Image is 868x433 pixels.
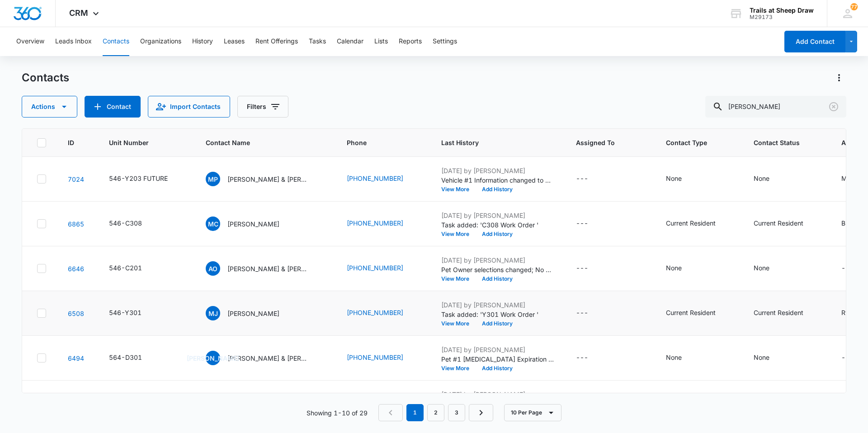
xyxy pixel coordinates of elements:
div: Assigned To - - Select to Edit Field [576,263,604,274]
div: None [666,263,682,273]
div: Merino [841,174,862,183]
div: Contact Name - Maria Cecilia Garcia - Select to Edit Field [206,216,296,231]
div: Contact Status - None - Select to Edit Field [754,263,786,274]
div: 546-Y301 [109,308,142,317]
button: Contacts [103,27,129,56]
div: None [666,174,682,183]
span: AO [206,261,220,276]
div: 564-D301 [109,353,142,362]
div: None [754,263,769,273]
div: Contact Status - Current Resident - Select to Edit Field [754,218,820,229]
button: Tasks [309,27,326,56]
div: account id [750,14,814,20]
a: [PHONE_NUMBER] [347,263,403,273]
em: 1 [406,404,424,421]
span: Unit Number [109,138,184,147]
p: [PERSON_NAME] & [PERSON_NAME] [227,174,309,184]
div: Contact Status - None - Select to Edit Field [754,353,786,363]
a: Navigate to contact details page for Maria Cecilia Garcia [68,220,84,228]
div: 546-Y203 FUTURE [109,174,168,183]
div: Contact Type - Current Resident - Select to Edit Field [666,218,732,229]
button: History [192,27,213,56]
div: Assigned To - - Select to Edit Field [576,174,604,184]
p: [PERSON_NAME] [227,219,279,229]
div: Bighorn [841,218,864,228]
p: Task added: 'C308 Work Order ' [441,220,554,230]
a: [PHONE_NUMBER] [347,308,403,317]
div: Phone - (970) 539-6759 - Select to Edit Field [347,308,420,319]
div: Assigned To - - Select to Edit Field [576,308,604,319]
button: Rent Offerings [255,27,298,56]
div: Current Resident [754,308,803,317]
button: Overview [16,27,44,56]
a: Navigate to contact details page for Aliyah Olivas & Maria Araceli Hernandez Morales [68,265,84,273]
span: ID [68,138,74,147]
div: Current Resident [666,218,716,228]
span: Contact Type [666,138,719,147]
div: Contact Type - None - Select to Edit Field [666,174,698,184]
p: [PERSON_NAME] [227,309,279,318]
button: View More [441,231,476,237]
p: [DATE] by [PERSON_NAME] [441,211,554,220]
div: 546-C308 [109,218,142,228]
div: notifications count [850,3,858,10]
button: Add History [476,231,519,237]
button: View More [441,366,476,371]
div: Phone - (970) 616-1160 - Select to Edit Field [347,218,420,229]
div: Current Resident [754,218,803,228]
span: MJ [206,306,220,320]
span: Phone [347,138,406,147]
p: [PERSON_NAME] & [PERSON_NAME] [PERSON_NAME] [227,264,309,273]
div: Contact Type - Current Resident - Select to Edit Field [666,308,732,319]
span: Contact Name [206,138,312,147]
div: Contact Status - None - Select to Edit Field [754,174,786,184]
div: --- [576,174,588,184]
button: View More [441,321,476,326]
button: Leases [224,27,245,56]
span: Contact Status [754,138,807,147]
span: Assigned To [576,138,631,147]
button: Actions [832,71,846,85]
p: Pet Owner selections changed; No was added. [441,265,554,274]
div: --- [576,263,588,274]
a: Navigate to contact details page for Jorge Alonso Enriquez & Maria Enriquez [68,354,84,362]
button: Filters [237,96,288,118]
div: Unit Number - 564-D301 - Select to Edit Field [109,353,158,363]
button: Leads Inbox [55,27,92,56]
button: Calendar [337,27,363,56]
div: Assigned To - - Select to Edit Field [576,353,604,363]
div: None [666,353,682,362]
p: [DATE] by [PERSON_NAME] [441,166,554,175]
span: CRM [69,8,88,18]
div: Ryeland [841,308,865,317]
a: Navigate to contact details page for Mariah Pineiro-Bigboy & Damon Defoe [68,175,84,183]
p: Showing 1-10 of 29 [307,408,368,418]
div: Unit Number - 546-Y301 - Select to Edit Field [109,308,158,319]
span: 77 [850,3,858,10]
a: [PHONE_NUMBER] [347,174,403,183]
p: Pet #1 [MEDICAL_DATA] Expiration changed to [DATE]. [441,354,554,364]
div: 546-C201 [109,263,142,273]
button: Add History [476,321,519,326]
p: [DATE] by [PERSON_NAME] [441,300,554,310]
a: [PHONE_NUMBER] [347,353,403,362]
button: Settings [433,27,457,56]
div: Contact Name - Aliyah Olivas & Maria Araceli Hernandez Morales - Select to Edit Field [206,261,325,276]
div: Unit Number - 546-C201 - Select to Edit Field [109,263,158,274]
a: Next Page [469,404,493,421]
div: --- [576,308,588,319]
button: Add History [476,366,519,371]
div: Contact Status - Current Resident - Select to Edit Field [754,308,820,319]
div: Contact Type - None - Select to Edit Field [666,353,698,363]
button: View More [441,187,476,192]
button: Reports [399,27,422,56]
div: --- [576,353,588,363]
button: Add Contact [784,31,845,52]
a: Page 2 [427,404,444,421]
a: [PHONE_NUMBER] [347,218,403,228]
button: Actions [22,96,77,118]
button: Organizations [140,27,181,56]
button: Add History [476,276,519,282]
div: account name [750,7,814,14]
p: Vehicle #1 Information changed to Subaru XV Crosstrek Blue DFG-P89. [441,175,554,185]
